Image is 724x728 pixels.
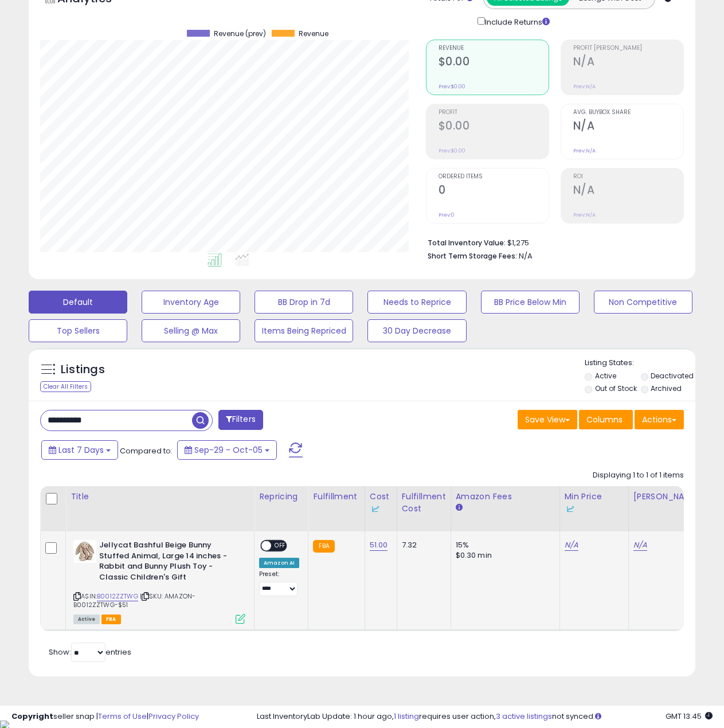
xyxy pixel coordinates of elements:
span: Columns [586,414,623,425]
span: Revenue [299,30,328,38]
a: 3 active listings [496,711,552,722]
span: All listings currently available for purchase on Amazon [73,615,100,624]
span: 2025-10-13 13:45 GMT [666,711,713,722]
div: Fulfillment Cost [402,491,446,515]
strong: Copyright [11,711,53,722]
button: 30 Day Decrease [367,319,466,342]
h2: $0.00 [439,55,549,71]
button: Columns [579,410,633,429]
span: Show: entries [49,647,131,657]
div: Include Returns [469,15,563,28]
div: [PERSON_NAME] [633,491,702,503]
div: Fulfillment [313,491,359,503]
h2: $0.00 [439,119,549,135]
b: Jellycat Bashful Beige Bunny Stuffed Animal, Large 14 inches - Rabbit and Bunny Plush Toy - Class... [99,540,238,585]
a: Terms of Use [98,711,147,722]
label: Active [595,371,616,381]
span: Revenue [439,45,549,52]
button: Inventory Age [142,291,240,314]
img: 51bbmaVk4SL._SL40_.jpg [73,540,96,563]
small: Prev: 0 [439,212,455,218]
span: ROI [573,174,683,180]
h5: Listings [61,362,105,378]
button: Selling @ Max [142,319,240,342]
label: Out of Stock [595,383,637,393]
label: Deactivated [651,371,694,381]
div: Last InventoryLab Update: 1 hour ago, requires user action, not synced. [257,711,713,722]
div: Min Price [565,491,624,515]
h2: 0 [439,183,549,199]
button: Top Sellers [29,319,127,342]
small: Prev: $0.00 [439,83,465,90]
label: Archived [651,383,682,393]
span: Profit [PERSON_NAME] [573,45,683,52]
small: Prev: N/A [573,212,596,218]
img: InventoryLab Logo [370,503,381,515]
button: BB Price Below Min [481,291,580,314]
button: Last 7 Days [41,440,118,460]
b: Total Inventory Value: [428,238,506,248]
div: $0.30 min [456,550,551,561]
div: Some or all of the values in this column are provided from Inventory Lab. [565,503,624,515]
div: Displaying 1 to 1 of 1 items [593,470,684,481]
p: Listing States: [585,358,695,369]
div: Preset: [259,570,299,596]
div: Some or all of the values in this column are provided from Inventory Lab. [370,503,392,515]
small: FBA [313,540,334,553]
span: Profit [439,109,549,116]
a: 51.00 [370,539,388,551]
h2: N/A [573,55,683,71]
button: Non Competitive [594,291,692,314]
div: 7.32 [402,540,442,550]
div: Title [71,491,249,503]
div: Cost [370,491,392,515]
a: 1 listing [394,711,419,722]
a: N/A [633,539,647,551]
a: B0012ZZTWG [97,592,138,601]
span: Last 7 Days [58,444,104,456]
button: Filters [218,410,263,430]
img: InventoryLab Logo [565,503,576,515]
button: Save View [518,410,577,429]
div: seller snap | | [11,711,199,722]
a: N/A [565,539,578,551]
div: Amazon AI [259,558,299,568]
span: OFF [271,541,289,551]
button: Needs to Reprice [367,291,466,314]
button: Actions [635,410,684,429]
small: Amazon Fees. [456,503,463,513]
button: Sep-29 - Oct-05 [177,440,277,460]
span: | SKU: AMAZON-B0012ZZTWG-$51 [73,592,195,609]
span: FBA [101,615,121,624]
h2: N/A [573,119,683,135]
span: Avg. Buybox Share [573,109,683,116]
span: N/A [519,251,533,261]
button: Default [29,291,127,314]
li: $1,275 [428,235,675,249]
div: ASIN: [73,540,245,623]
small: Prev: $0.00 [439,147,465,154]
div: Amazon Fees [456,491,555,503]
div: 15% [456,540,551,550]
button: Items Being Repriced [255,319,353,342]
button: BB Drop in 7d [255,291,353,314]
a: Privacy Policy [148,711,199,722]
h2: N/A [573,183,683,199]
span: Sep-29 - Oct-05 [194,444,263,456]
span: Revenue (prev) [214,30,266,38]
div: Clear All Filters [40,381,91,392]
div: Repricing [259,491,303,503]
span: Ordered Items [439,174,549,180]
small: Prev: N/A [573,83,596,90]
small: Prev: N/A [573,147,596,154]
span: Compared to: [120,445,173,456]
b: Short Term Storage Fees: [428,251,517,261]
